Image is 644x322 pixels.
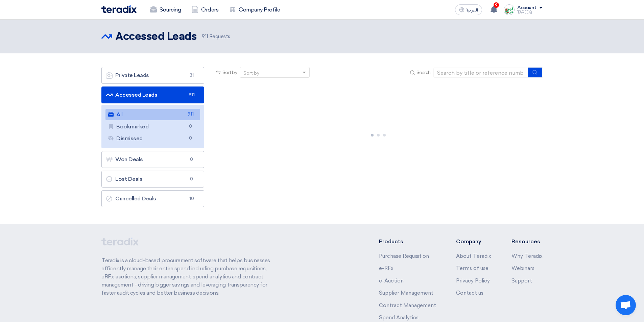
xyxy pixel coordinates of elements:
[511,238,543,246] li: Resources
[105,133,200,144] a: Dismissed
[456,265,488,271] a: Terms of use
[101,86,204,103] a: Accessed Leads911
[456,253,491,259] a: About Teradix
[494,2,499,8] span: 9
[105,109,200,120] a: All
[433,68,528,78] input: Search by title or reference number
[504,4,515,15] img: Screenshot___1727703618088.png
[101,151,204,168] a: Won Deals0
[202,33,230,41] span: Requests
[101,171,204,188] a: Lost Deals0
[101,190,204,207] a: Cancelled Deals10
[202,33,208,40] span: 911
[243,70,259,77] div: Sort by
[379,290,433,296] a: Supplier Management
[379,302,436,308] a: Contract Management
[616,295,636,315] div: Open chat
[224,2,285,17] a: Company Profile
[511,265,534,271] a: Webinars
[187,123,195,130] span: 0
[511,278,532,284] a: Support
[145,2,186,17] a: Sourcing
[456,278,490,284] a: Privacy Policy
[188,176,196,182] span: 0
[379,265,393,271] a: e-RFx
[105,121,200,132] a: Bookmarked
[186,2,224,17] a: Orders
[101,256,278,297] p: Teradix is a cloud-based procurement software that helps businesses efficiently manage their enti...
[379,253,429,259] a: Purchase Requisition
[187,111,195,118] span: 911
[188,72,196,79] span: 31
[416,69,431,76] span: Search
[116,30,196,44] h2: Accessed Leads
[379,278,404,284] a: e-Auction
[379,315,419,321] a: Spend Analytics
[188,92,196,98] span: 911
[188,195,196,202] span: 10
[517,10,543,14] div: TAREEQ
[188,156,196,163] span: 0
[379,238,436,246] li: Products
[456,290,483,296] a: Contact us
[101,5,137,13] img: Teradix logo
[222,69,237,76] span: Sort by
[466,8,478,13] span: العربية
[455,4,482,15] button: العربية
[101,67,204,84] a: Private Leads31
[187,135,195,142] span: 0
[517,5,536,11] div: Account
[511,253,543,259] a: Why Teradix
[456,238,491,246] li: Company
